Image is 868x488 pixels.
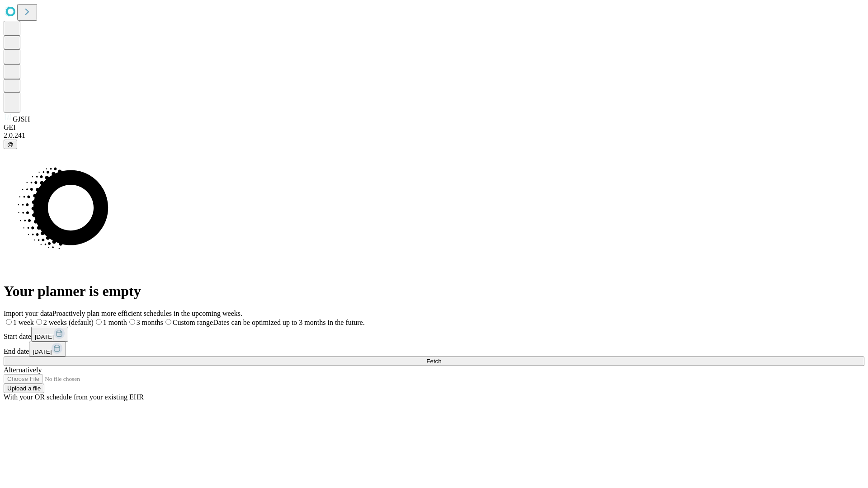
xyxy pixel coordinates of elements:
div: GEI [4,123,864,131]
span: [DATE] [33,348,52,355]
span: Custom range [173,319,213,326]
input: 2 weeks (default) [36,319,42,325]
span: 3 months [137,319,163,326]
button: Fetch [4,357,864,366]
h1: Your planner is empty [4,283,864,300]
span: GJSH [13,115,30,123]
button: [DATE] [31,327,68,342]
div: 2.0.241 [4,131,864,140]
span: @ [7,141,14,148]
span: Import your data [4,310,52,317]
div: Start date [4,327,864,342]
span: 1 week [13,319,34,326]
input: 3 months [129,319,135,325]
input: Custom rangeDates can be optimized up to 3 months in the future. [165,319,171,325]
span: [DATE] [35,333,54,340]
span: Alternatively [4,366,42,374]
span: With your OR schedule from your existing EHR [4,393,144,401]
span: 1 month [103,319,127,326]
span: Fetch [426,358,441,365]
button: [DATE] [29,342,66,357]
span: Proactively plan more efficient schedules in the upcoming weeks. [52,310,242,317]
button: @ [4,140,17,149]
input: 1 week [6,319,12,325]
button: Upload a file [4,384,44,393]
input: 1 month [96,319,102,325]
span: 2 weeks (default) [43,319,94,326]
span: Dates can be optimized up to 3 months in the future. [213,319,364,326]
div: End date [4,342,864,357]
